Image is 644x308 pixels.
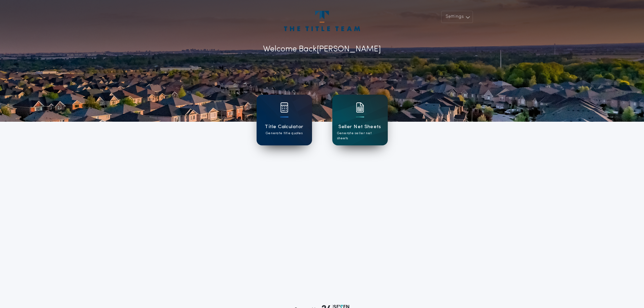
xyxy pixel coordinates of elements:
[441,11,473,23] button: Settings
[265,123,303,131] h1: Title Calculator
[266,131,303,136] p: Generate title quotes
[257,95,312,145] a: card iconTitle CalculatorGenerate title quotes
[332,95,388,145] a: card iconSeller Net SheetsGenerate seller net sheets
[263,43,381,55] p: Welcome Back [PERSON_NAME]
[337,131,383,141] p: Generate seller net sheets
[338,123,381,131] h1: Seller Net Sheets
[284,11,360,31] img: account-logo
[280,102,288,113] img: card icon
[356,102,364,113] img: card icon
